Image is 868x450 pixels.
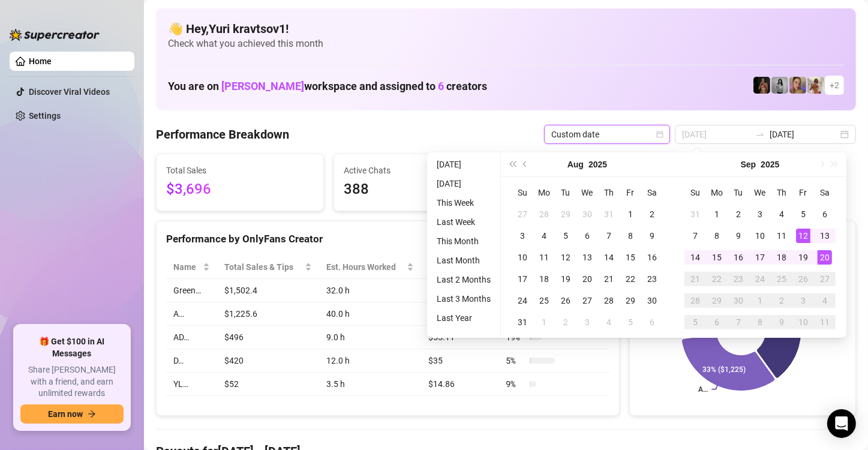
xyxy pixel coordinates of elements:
[728,182,749,203] th: Tu
[771,290,792,311] td: 2025-10-02
[645,207,659,221] div: 2
[421,326,498,349] td: $55.11
[688,229,702,243] div: 7
[166,164,314,177] span: Total Sales
[749,311,771,333] td: 2025-10-08
[706,290,728,311] td: 2025-09-29
[432,196,495,210] li: This Week
[731,207,746,221] div: 2
[641,311,663,333] td: 2025-09-06
[319,302,421,326] td: 40.0 h
[706,225,728,247] td: 2025-09-08
[432,311,495,325] li: Last Year
[29,56,52,66] a: Home
[684,225,706,247] td: 2025-09-07
[576,182,598,203] th: We
[598,225,620,247] td: 2025-08-07
[537,207,551,221] div: 28
[29,87,110,97] a: Discover Viral Videos
[710,315,724,329] div: 6
[432,215,495,229] li: Last Week
[326,260,404,274] div: Est. Hours Worked
[770,128,838,141] input: End date
[698,385,708,394] text: A…
[771,268,792,290] td: 2025-09-25
[761,152,779,176] button: Choose a year
[533,182,555,203] th: Mo
[623,272,638,286] div: 22
[684,290,706,311] td: 2025-09-28
[555,182,576,203] th: Tu
[344,178,491,201] span: 388
[684,311,706,333] td: 2025-10-05
[688,250,702,265] div: 14
[598,311,620,333] td: 2025-09-04
[432,272,495,287] li: Last 2 Months
[168,80,487,93] h1: You are on workspace and assigned to creators
[537,272,551,286] div: 18
[166,326,217,349] td: AD…
[506,354,525,367] span: 5 %
[623,207,638,221] div: 1
[558,207,573,221] div: 29
[774,207,789,221] div: 4
[796,293,810,308] div: 3
[728,311,749,333] td: 2025-10-07
[512,247,533,268] td: 2025-08-10
[731,315,746,329] div: 7
[580,250,594,265] div: 13
[620,311,641,333] td: 2025-09-05
[533,225,555,247] td: 2025-08-04
[706,311,728,333] td: 2025-10-06
[221,80,304,92] span: [PERSON_NAME]
[645,229,659,243] div: 9
[682,128,750,141] input: Start date
[753,77,770,94] img: D
[620,290,641,311] td: 2025-08-29
[558,272,573,286] div: 19
[29,111,61,121] a: Settings
[620,247,641,268] td: 2025-08-15
[217,373,319,396] td: $52
[814,225,836,247] td: 2025-09-13
[755,130,765,139] span: swap-right
[512,290,533,311] td: 2025-08-24
[533,203,555,225] td: 2025-07-28
[641,268,663,290] td: 2025-08-23
[20,364,124,400] span: Share [PERSON_NAME] with a friend, and earn unlimited rewards
[771,182,792,203] th: Th
[344,164,491,177] span: Active Chats
[602,250,616,265] div: 14
[533,311,555,333] td: 2025-09-01
[319,349,421,373] td: 12.0 h
[598,203,620,225] td: 2025-07-31
[818,272,832,286] div: 27
[623,315,638,329] div: 5
[771,311,792,333] td: 2025-10-09
[731,293,746,308] div: 30
[807,77,824,94] img: Green
[537,293,551,308] div: 25
[792,290,814,311] td: 2025-10-03
[533,247,555,268] td: 2025-08-11
[506,152,519,176] button: Last year (Control + left)
[641,182,663,203] th: Sa
[684,203,706,225] td: 2025-08-31
[749,290,771,311] td: 2025-10-01
[166,231,609,247] div: Performance by OnlyFans Creator
[588,152,607,176] button: Choose a year
[555,225,576,247] td: 2025-08-05
[706,203,728,225] td: 2025-09-01
[168,37,844,50] span: Check what you achieved this month
[710,272,724,286] div: 22
[515,250,530,265] div: 10
[512,203,533,225] td: 2025-07-27
[217,302,319,326] td: $1,225.6
[598,247,620,268] td: 2025-08-14
[166,373,217,396] td: YL…
[620,203,641,225] td: 2025-08-01
[749,225,771,247] td: 2025-09-10
[771,247,792,268] td: 2025-09-18
[641,203,663,225] td: 2025-08-02
[753,250,767,265] div: 17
